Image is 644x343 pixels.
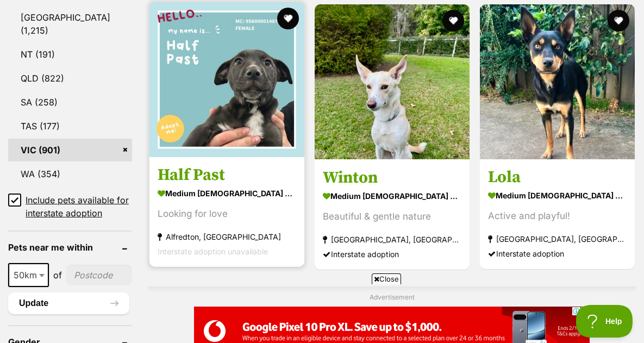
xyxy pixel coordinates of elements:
[158,247,268,256] span: Interstate adoption unavailable
[488,246,627,261] div: Interstate adoption
[8,115,132,138] a: TAS (177)
[8,139,132,161] a: VIC (901)
[124,289,520,338] iframe: Advertisement
[158,165,296,185] h3: Half Past
[158,229,296,244] strong: Alfredton, [GEOGRAPHIC_DATA]
[8,163,132,185] a: WA (354)
[323,209,461,223] div: Beautiful & gentle nature
[315,4,470,159] img: Winton - Border Collie x Australian Kelpie Dog
[315,159,470,269] a: Winton medium [DEMOGRAPHIC_DATA] Dog Beautiful & gentle nature [GEOGRAPHIC_DATA], [GEOGRAPHIC_DAT...
[9,267,48,283] span: 50km
[66,265,132,285] input: postcode
[608,10,629,32] button: favourite
[323,167,461,188] h3: Winton
[488,232,627,246] strong: [GEOGRAPHIC_DATA], [GEOGRAPHIC_DATA]
[8,242,132,252] header: Pets near me within
[372,273,401,284] span: Close
[8,194,132,220] a: Include pets available for interstate adoption
[488,188,627,203] strong: medium [DEMOGRAPHIC_DATA] Dog
[480,4,635,159] img: Lola - Australian Kelpie Dog
[149,2,304,157] img: Half Past - Staffordshire Bull Terrier x Staghound Dog
[576,305,633,338] iframe: Help Scout Beacon - Open
[488,209,627,223] div: Active and playful!
[8,263,49,287] span: 50km
[26,194,132,220] span: Include pets available for interstate adoption
[480,159,635,269] a: Lola medium [DEMOGRAPHIC_DATA] Dog Active and playful! [GEOGRAPHIC_DATA], [GEOGRAPHIC_DATA] Inter...
[158,185,296,201] strong: medium [DEMOGRAPHIC_DATA] Dog
[158,207,296,221] div: Looking for love
[8,91,132,114] a: SA (258)
[8,67,132,90] a: QLD (822)
[53,269,62,282] span: of
[323,246,461,261] div: Interstate adoption
[277,8,299,29] button: favourite
[323,232,461,246] strong: [GEOGRAPHIC_DATA], [GEOGRAPHIC_DATA]
[8,6,132,42] a: [GEOGRAPHIC_DATA] (1,215)
[8,43,132,66] a: NT (191)
[323,188,461,203] strong: medium [DEMOGRAPHIC_DATA] Dog
[8,292,129,314] button: Update
[488,167,627,188] h3: Lola
[442,10,464,32] button: favourite
[149,157,304,267] a: Half Past medium [DEMOGRAPHIC_DATA] Dog Looking for love Alfredton, [GEOGRAPHIC_DATA] Interstate ...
